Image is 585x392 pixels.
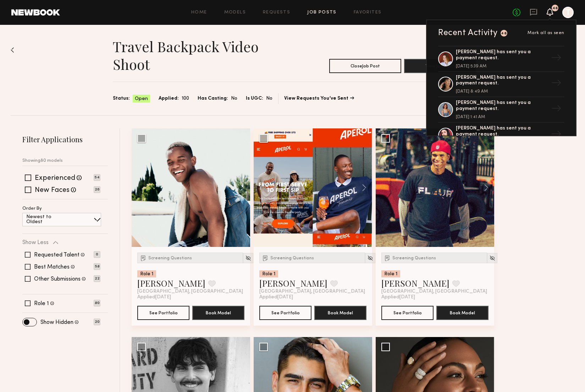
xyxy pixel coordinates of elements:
[34,301,49,307] label: Role 1
[436,306,489,320] button: Book Model
[438,97,564,123] a: [PERSON_NAME] has sent you a payment request.[DATE] 1:41 AM→
[231,95,237,103] span: No
[182,95,189,103] span: 100
[384,254,391,261] img: Submission Icon
[367,255,373,261] img: Unhide Model
[259,294,366,300] div: Applied [DATE]
[113,38,294,73] h1: Travel Backpack Video Shoot
[94,319,100,325] p: 20
[35,175,75,182] label: Experienced
[137,289,243,294] span: [GEOGRAPHIC_DATA], [GEOGRAPHIC_DATA]
[35,187,70,194] label: New Faces
[198,95,228,103] span: Has Casting:
[259,306,311,320] button: See Portfolio
[94,174,100,181] p: 54
[392,256,436,260] span: Screening Questions
[307,10,337,15] a: Job Posts
[246,95,263,103] span: Is UGC:
[266,95,272,103] span: No
[113,95,130,103] span: Status:
[259,289,365,294] span: [GEOGRAPHIC_DATA], [GEOGRAPHIC_DATA]
[270,256,314,260] span: Screening Questions
[501,32,507,35] div: 48
[224,10,246,15] a: Models
[314,309,366,315] a: Book Model
[548,50,564,68] div: →
[456,64,548,68] div: [DATE] 5:39 AM
[94,251,100,258] p: 0
[94,263,100,270] p: 58
[456,115,548,119] div: [DATE] 1:41 AM
[34,252,79,258] label: Requested Talent
[245,255,251,261] img: Unhide Model
[26,215,68,225] p: Newest to Oldest
[259,277,327,289] a: [PERSON_NAME]
[34,264,70,270] label: Best Matches
[548,126,564,144] div: →
[137,294,244,300] div: Applied [DATE]
[456,126,548,138] div: [PERSON_NAME] has sent you a payment request.
[22,206,42,211] p: Order By
[562,7,574,18] a: T
[259,270,278,277] div: Role 1
[528,31,564,35] span: Mark all as seen
[456,89,548,94] div: [DATE] 8:49 AM
[137,277,205,289] a: [PERSON_NAME]
[314,306,366,320] button: Book Model
[381,294,489,300] div: Applied [DATE]
[438,46,564,72] a: [PERSON_NAME] has sent you a payment request.[DATE] 5:39 AM→
[438,29,498,37] div: Recent Activity
[22,159,63,163] p: Showing 80 models
[137,306,189,320] button: See Portfolio
[354,10,382,15] a: Favorites
[140,254,147,261] img: Submission Icon
[22,240,49,245] p: Show Less
[137,270,156,277] div: Role 1
[456,75,548,87] div: [PERSON_NAME] has sent you a payment request.
[94,186,100,193] p: 26
[381,277,449,289] a: [PERSON_NAME]
[329,59,401,73] button: CloseJob Post
[552,6,558,10] div: 48
[489,255,495,261] img: Unhide Model
[135,95,148,103] span: Open
[404,59,476,73] button: View Job Post
[284,96,354,101] a: View Requests You’ve Sent
[438,72,564,98] a: [PERSON_NAME] has sent you a payment request.[DATE] 8:49 AM→
[94,300,100,307] p: 80
[548,100,564,119] div: →
[148,256,192,260] span: Screening Questions
[159,95,179,103] span: Applied:
[192,309,244,315] a: Book Model
[436,309,489,315] a: Book Model
[22,134,108,144] h2: Filter Applications
[11,47,14,53] img: Back to previous page
[381,306,434,320] button: See Portfolio
[381,289,487,294] span: [GEOGRAPHIC_DATA], [GEOGRAPHIC_DATA]
[438,123,564,148] a: [PERSON_NAME] has sent you a payment request.→
[191,10,207,15] a: Home
[192,306,244,320] button: Book Model
[263,10,290,15] a: Requests
[381,270,400,277] div: Role 1
[34,276,81,282] label: Other Submissions
[548,75,564,93] div: →
[40,320,73,325] label: Show Hidden
[456,100,548,112] div: [PERSON_NAME] has sent you a payment request.
[456,49,548,61] div: [PERSON_NAME] has sent you a payment request.
[94,275,100,282] p: 22
[262,254,269,261] img: Submission Icon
